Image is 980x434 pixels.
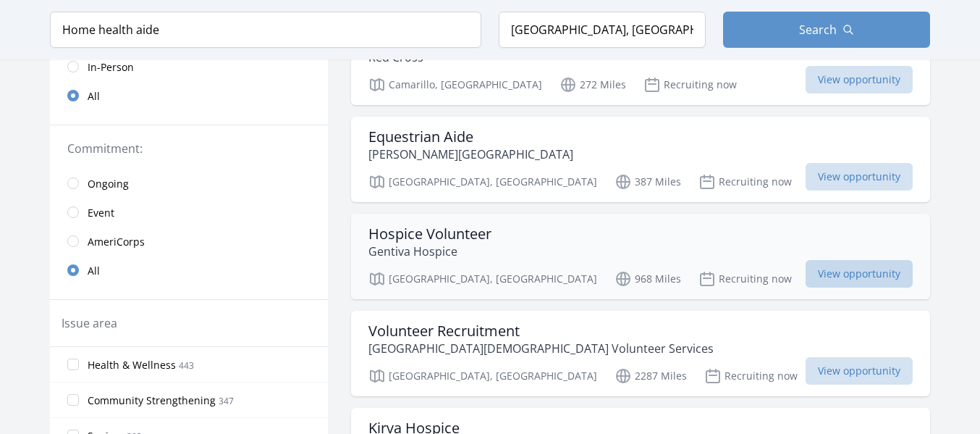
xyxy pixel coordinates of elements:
[799,21,837,38] span: Search
[499,12,706,48] input: Location
[614,173,681,191] p: 387 Miles
[368,76,542,93] p: Camarillo, [GEOGRAPHIC_DATA]
[806,163,913,191] span: View opportunity
[368,322,714,340] h3: Volunteer Recruitment
[351,311,930,396] a: Volunteer Recruitment [GEOGRAPHIC_DATA][DEMOGRAPHIC_DATA] Volunteer Services [GEOGRAPHIC_DATA], [...
[351,214,930,299] a: Hospice Volunteer Gentiva Hospice [GEOGRAPHIC_DATA], [GEOGRAPHIC_DATA] 968 Miles Recruiting now V...
[67,394,79,406] input: Community Strengthening 347
[88,60,134,75] span: In-Person
[698,270,792,288] p: Recruiting now
[806,66,913,93] span: View opportunity
[368,367,597,385] p: [GEOGRAPHIC_DATA], [GEOGRAPHIC_DATA]
[88,177,129,191] span: Ongoing
[179,359,194,372] span: 443
[614,367,687,385] p: 2287 Miles
[368,270,597,288] p: [GEOGRAPHIC_DATA], [GEOGRAPHIC_DATA]
[50,81,328,110] a: All
[723,12,930,48] button: Search
[559,76,626,93] p: 272 Miles
[88,358,176,372] span: Health & Wellness
[368,128,573,146] h3: Equestrian Aide
[88,89,100,104] span: All
[88,393,216,408] span: Community Strengthening
[368,243,491,260] p: Gentiva Hospice
[806,260,913,288] span: View opportunity
[368,173,597,191] p: [GEOGRAPHIC_DATA], [GEOGRAPHIC_DATA]
[698,173,792,191] p: Recruiting now
[50,52,328,81] a: In-Person
[62,314,117,332] legend: Issue area
[88,264,100,278] span: All
[67,359,79,370] input: Health & Wellness 443
[806,357,913,385] span: View opportunity
[50,227,328,256] a: AmeriCorps
[614,270,681,288] p: 968 Miles
[88,235,145,249] span: AmeriCorps
[67,140,311,157] legend: Commitment:
[368,340,714,357] p: [GEOGRAPHIC_DATA][DEMOGRAPHIC_DATA] Volunteer Services
[351,117,930,202] a: Equestrian Aide [PERSON_NAME][GEOGRAPHIC_DATA] [GEOGRAPHIC_DATA], [GEOGRAPHIC_DATA] 387 Miles Rec...
[351,20,930,105] a: Red Cross Needs Health Professionals for Wildfire Season! Red Cross Camarillo, [GEOGRAPHIC_DATA] ...
[50,169,328,198] a: Ongoing
[88,206,114,220] span: Event
[219,395,234,407] span: 347
[643,76,737,93] p: Recruiting now
[704,367,798,385] p: Recruiting now
[50,12,481,48] input: Keyword
[50,198,328,227] a: Event
[50,256,328,285] a: All
[368,146,573,163] p: [PERSON_NAME][GEOGRAPHIC_DATA]
[368,225,491,243] h3: Hospice Volunteer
